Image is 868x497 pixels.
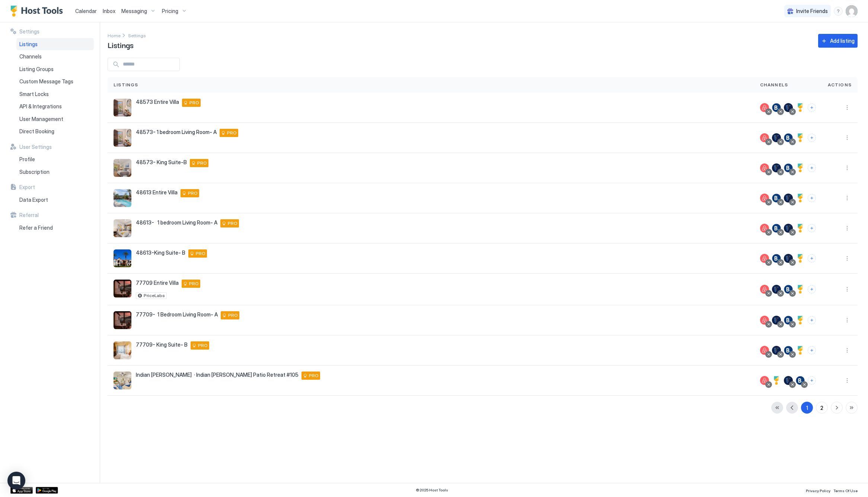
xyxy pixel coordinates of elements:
[416,488,448,493] span: © 2025 Host Tools
[843,316,852,325] div: menu
[843,316,852,325] button: More options
[196,250,205,257] span: PRO
[843,346,852,355] div: menu
[114,159,131,177] div: listing image
[843,346,852,355] button: More options
[843,376,852,385] button: More options
[114,341,131,359] div: listing image
[103,7,115,15] a: Inbox
[136,159,187,166] span: 48573- King Suite-B
[309,372,319,379] span: PRO
[834,7,843,16] div: menu
[19,184,35,191] span: Export
[796,8,828,15] span: Invite Friends
[162,8,178,15] span: Pricing
[19,128,54,135] span: Direct Booking
[114,129,131,147] div: listing image
[128,31,146,39] div: Breadcrumb
[808,194,816,202] button: Connect channels
[830,37,855,45] div: Add listing
[16,100,94,113] a: API & Integrations
[136,189,178,196] span: 48613 Entire Villa
[16,88,94,101] a: Smart Locks
[114,311,131,329] div: listing image
[136,99,179,105] span: 48573 Entire Villa
[843,224,852,233] div: menu
[136,249,185,256] span: 48613-King Suite- B
[843,103,852,112] button: More options
[19,116,63,122] span: User Management
[19,41,38,48] span: Listings
[16,153,94,166] a: Profile
[189,280,199,287] span: PRO
[16,222,94,234] a: Refer a Friend
[19,53,42,60] span: Channels
[19,91,49,98] span: Smart Locks
[136,280,179,286] span: 77709 Entire Villa
[808,376,816,385] button: Connect channels
[136,372,299,378] span: Indian [PERSON_NAME] · Indian [PERSON_NAME] Patio Retreat #105
[10,487,33,494] a: App Store
[843,254,852,263] div: menu
[108,33,121,38] span: Home
[806,488,830,493] span: Privacy Policy
[108,31,121,39] a: Home
[228,220,237,227] span: PRO
[19,28,39,35] span: Settings
[136,129,217,136] span: 48573- 1 bedroom Living Room- A
[136,311,218,318] span: 77709- 1 Bedroom Living Room- A
[19,197,48,203] span: Data Export
[843,285,852,294] button: More options
[16,75,94,88] a: Custom Message Tags
[36,487,58,494] div: Google Play Store
[833,486,858,494] a: Terms Of Use
[136,219,217,226] span: 48613- 1 bedroom Living Room- A
[197,160,207,166] span: PRO
[188,190,198,197] span: PRO
[103,8,115,14] span: Inbox
[820,404,823,412] div: 2
[843,133,852,142] button: More options
[189,99,199,106] span: PRO
[808,134,816,142] button: Connect channels
[128,33,146,38] span: Settings
[16,166,94,178] a: Subscription
[10,6,66,17] a: Host Tools Logo
[808,285,816,293] button: Connect channels
[228,312,238,319] span: PRO
[16,63,94,76] a: Listing Groups
[843,133,852,142] div: menu
[7,472,25,490] div: Open Intercom Messenger
[19,212,39,219] span: Referral
[808,224,816,232] button: Connect channels
[114,280,131,297] div: listing image
[114,82,138,88] span: Listings
[16,113,94,125] a: User Management
[16,38,94,51] a: Listings
[108,31,121,39] div: Breadcrumb
[198,342,208,349] span: PRO
[128,31,146,39] a: Settings
[19,144,52,150] span: User Settings
[227,130,237,136] span: PRO
[19,103,62,110] span: API & Integrations
[760,82,788,88] span: Channels
[846,5,858,17] div: User profile
[19,169,50,175] span: Subscription
[843,163,852,172] div: menu
[19,66,54,73] span: Listing Groups
[843,194,852,203] div: menu
[833,488,858,493] span: Terms Of Use
[843,103,852,112] div: menu
[808,254,816,262] button: Connect channels
[828,82,852,88] span: Actions
[19,156,35,163] span: Profile
[19,78,73,85] span: Custom Message Tags
[16,50,94,63] a: Channels
[843,163,852,172] button: More options
[808,103,816,112] button: Connect channels
[843,285,852,294] div: menu
[808,346,816,354] button: Connect channels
